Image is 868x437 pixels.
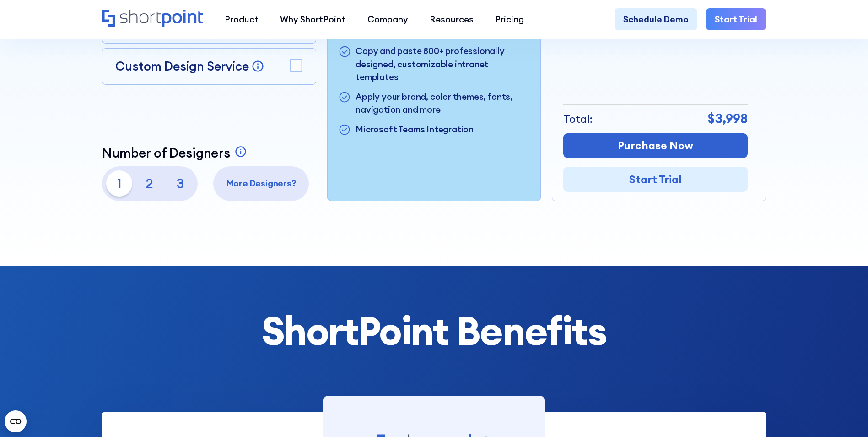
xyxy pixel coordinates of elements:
p: $3,998 [708,109,748,129]
div: Pricing [495,13,524,26]
button: Open CMP widget [5,410,27,432]
a: Start Trial [706,8,766,30]
a: Start Trial [563,167,748,192]
div: Resources [430,13,474,26]
a: Company [356,8,419,30]
a: Why ShortPoint [270,8,356,30]
p: 1 [106,170,132,197]
a: Schedule Demo [615,8,697,30]
div: Product [225,13,259,26]
a: Number of Designers [102,145,250,161]
a: Product [214,8,269,30]
p: 2 [137,170,163,197]
a: Resources [419,8,484,30]
p: 3 [167,170,193,197]
div: Company [367,13,408,26]
p: Number of Designers [102,145,230,161]
p: Total: [563,111,593,127]
p: More Designers? [218,177,305,190]
div: Why ShortPoint [280,13,345,26]
a: Pricing [485,8,535,30]
p: Apply your brand, color themes, fonts, navigation and more [356,90,530,116]
a: Home [102,10,203,28]
iframe: Chat Widget [703,331,868,437]
p: Custom Design Service [115,58,249,74]
p: Copy and paste 800+ professionally designed, customizable intranet templates [356,44,530,83]
h2: ShortPoint Benefits [102,310,766,353]
a: Purchase Now [563,133,748,158]
p: Microsoft Teams Integration [356,123,474,137]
